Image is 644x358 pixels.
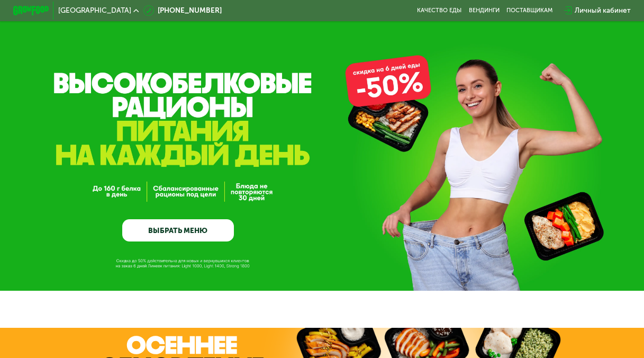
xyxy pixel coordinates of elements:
a: [PHONE_NUMBER] [143,5,222,16]
a: Качество еды [417,7,461,14]
div: поставщикам [506,7,552,14]
a: ВЫБРАТЬ МЕНЮ [122,219,233,241]
a: Вендинги [469,7,500,14]
div: Личный кабинет [575,5,631,16]
span: [GEOGRAPHIC_DATA] [58,7,131,14]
